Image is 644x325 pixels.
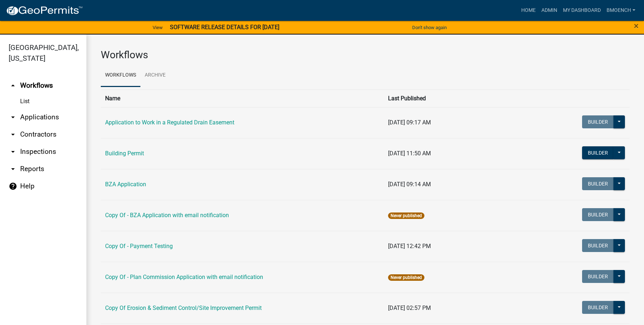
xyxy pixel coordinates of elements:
[582,146,614,159] button: Builder
[170,24,279,31] strong: SOFTWARE RELEASE DETAILS FOR [DATE]
[634,21,639,31] span: ×
[105,305,262,311] a: Copy Of Erosion & Sediment Control/Site Improvement Permit
[9,182,17,191] i: help
[9,165,17,173] i: arrow_drop_down
[582,270,614,283] button: Builder
[9,81,17,90] i: arrow_drop_up
[105,119,234,126] a: Application to Work in a Regulated Drain Easement
[388,305,431,311] span: [DATE] 02:57 PM
[582,301,614,314] button: Builder
[101,49,630,61] h3: Workflows
[150,22,166,33] a: View
[582,177,614,190] button: Builder
[388,212,424,219] span: Never published
[388,274,424,281] span: Never published
[388,150,431,157] span: [DATE] 11:50 AM
[604,4,638,17] a: bmoench
[582,208,614,221] button: Builder
[384,90,541,107] th: Last Published
[634,22,639,30] button: Close
[9,147,17,156] i: arrow_drop_down
[9,130,17,139] i: arrow_drop_down
[388,243,431,250] span: [DATE] 12:42 PM
[582,115,614,128] button: Builder
[388,181,431,188] span: [DATE] 09:14 AM
[140,64,170,87] a: Archive
[9,113,17,122] i: arrow_drop_down
[582,239,614,252] button: Builder
[105,243,173,250] a: Copy Of - Payment Testing
[560,4,604,17] a: My Dashboard
[105,181,146,188] a: BZA Application
[518,4,539,17] a: Home
[105,150,144,157] a: Building Permit
[101,64,140,87] a: Workflows
[388,119,431,126] span: [DATE] 09:17 AM
[539,4,560,17] a: Admin
[101,90,384,107] th: Name
[409,22,450,33] button: Don't show again
[105,274,263,280] a: Copy Of - Plan Commission Application with email notification
[105,212,229,219] a: Copy Of - BZA Application with email notification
